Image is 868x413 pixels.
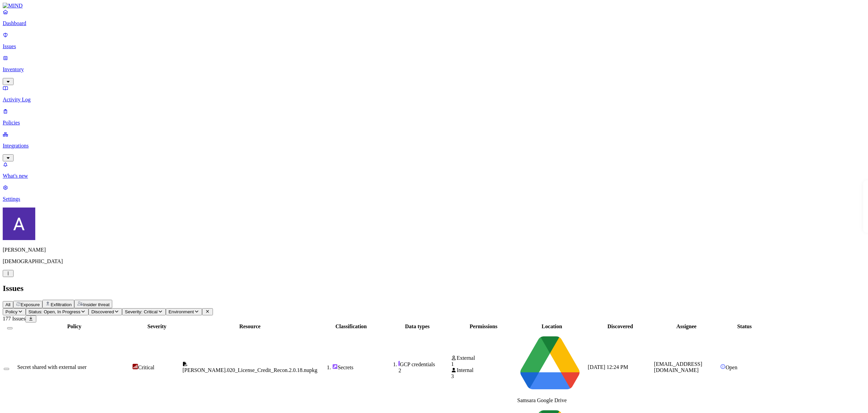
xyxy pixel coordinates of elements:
[451,361,516,367] div: 1
[182,323,317,330] div: Resource
[451,323,516,330] div: Permissions
[133,323,181,330] div: Severity
[517,397,567,403] span: Samsara Google Drive
[91,309,114,314] span: Discovered
[28,309,80,314] span: Status: Open, In Progress
[385,323,450,330] div: Data types
[5,309,18,314] span: Policy
[3,247,865,253] p: [PERSON_NAME]
[588,364,628,370] span: [DATE] 12:24 PM
[3,196,865,202] p: Settings
[3,66,865,73] p: Inventory
[4,368,9,370] button: Select row
[182,367,317,373] span: [PERSON_NAME].020_License_Credit_Recon.2.0.18.nupkg
[654,361,702,373] span: [EMAIL_ADDRESS][DOMAIN_NAME]
[720,364,726,369] img: status-open
[3,316,25,321] span: 177 Issues
[5,302,11,307] span: All
[451,373,516,379] div: 3
[83,302,110,307] span: Insider threat
[21,302,40,307] span: Exposure
[7,327,13,329] button: Select all
[3,284,865,293] h2: Issues
[133,364,138,369] img: severity-critical
[720,323,769,330] div: Status
[17,323,131,330] div: Policy
[138,365,154,370] span: Critical
[3,208,35,240] img: Avigail Bronznick
[17,364,86,370] span: Secret shared with external user
[517,323,587,330] div: Location
[3,20,865,26] p: Dashboard
[654,323,719,330] div: Assignee
[3,97,865,103] p: Activity Log
[3,258,865,264] p: [DEMOGRAPHIC_DATA]
[125,309,157,314] span: Severity: Critical
[3,173,865,179] p: What's new
[451,355,516,361] div: External
[332,364,383,371] div: Secrets
[398,361,400,366] img: secret-line
[588,323,653,330] div: Discovered
[3,120,865,126] p: Policies
[398,361,450,368] div: GCP credentials
[517,331,583,396] img: google-drive
[451,367,516,373] div: Internal
[332,364,338,369] img: secret
[51,302,72,307] span: Exfiltration
[3,3,23,9] img: MIND
[398,368,450,374] div: 2
[169,309,194,314] span: Environment
[319,323,383,330] div: Classification
[726,365,737,370] span: Open
[3,143,865,149] p: Integrations
[3,43,865,50] p: Issues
